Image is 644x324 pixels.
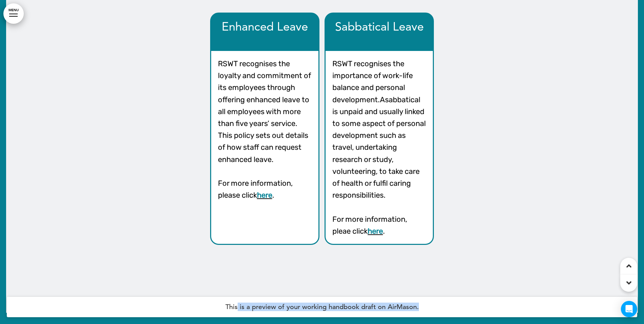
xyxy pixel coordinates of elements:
a: here [257,191,272,200]
p: RSWT recognises the loyalty and commitment of its employees through offering enhanced leave to al... [218,58,312,165]
span: sabbatical is unpaid and usually linked to some aspect of personal development such as travel, un... [332,95,426,200]
h4: Sabbatical Leave [332,20,426,32]
span: RSWT recognises the importance of work-life balance and personal development. [332,59,413,104]
h4: Enhanced Leave [218,20,312,32]
h4: This is a preview of your working handbook draft on AirMason. [7,297,637,317]
span: A [380,95,385,104]
a: MENU [3,3,24,24]
div: Open Intercom Messenger [621,301,637,317]
p: For more information, please click . [218,177,312,201]
span: For more information, pleae click . [332,215,407,236]
a: here [368,227,383,236]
